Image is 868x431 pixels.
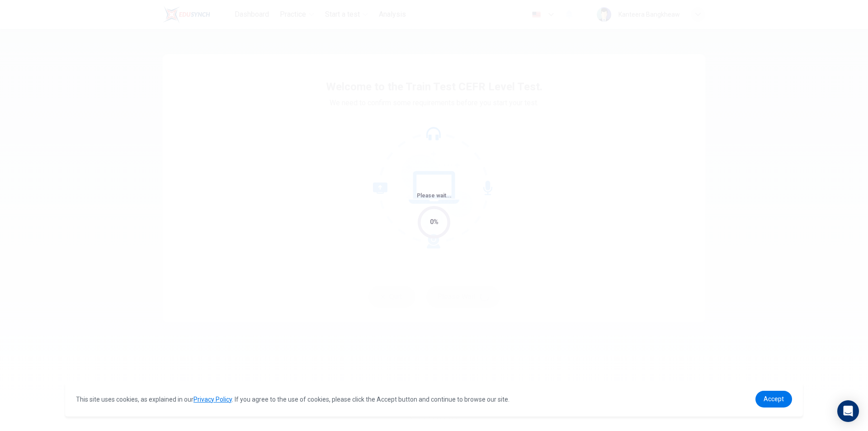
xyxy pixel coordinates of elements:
[193,396,232,403] a: Privacy Policy
[755,391,792,408] a: dismiss cookie message
[430,217,439,227] div: 0%
[417,192,452,199] span: Please wait...
[764,395,784,403] span: Accept
[76,396,509,403] span: This site uses cookies, as explained in our . If you agree to the use of cookies, please click th...
[837,400,859,422] div: Open Intercom Messenger
[65,382,803,417] div: cookieconsent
